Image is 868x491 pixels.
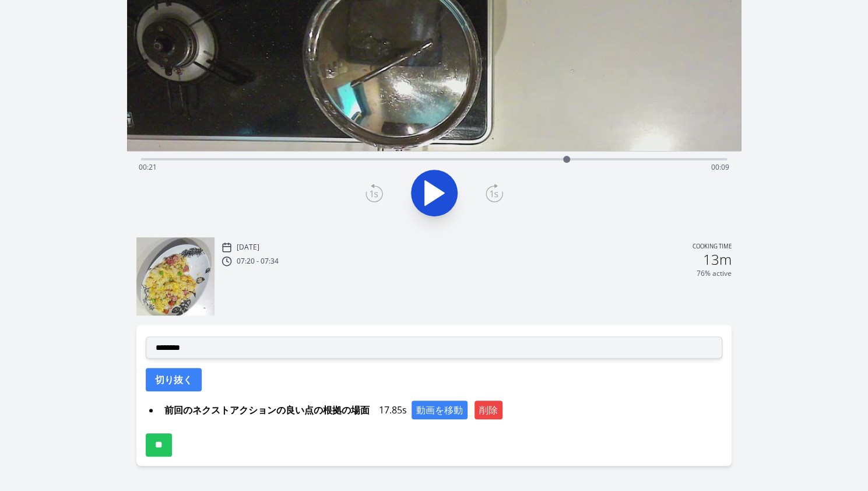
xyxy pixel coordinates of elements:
[139,162,157,172] span: 00:21
[136,237,215,315] img: 250919222103_thumb.jpeg
[237,243,259,252] p: [DATE]
[237,257,279,266] p: 07:20 - 07:34
[703,252,732,266] h2: 13m
[475,401,502,419] button: 削除
[146,368,202,391] button: 切り抜く
[711,162,729,172] span: 00:09
[697,269,732,278] p: 76% active
[160,401,374,419] span: 前回のネクストアクションの良い点の根拠の場面
[160,401,722,419] div: 17.85s
[412,401,468,419] button: 動画を移動
[693,242,732,252] p: Cooking time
